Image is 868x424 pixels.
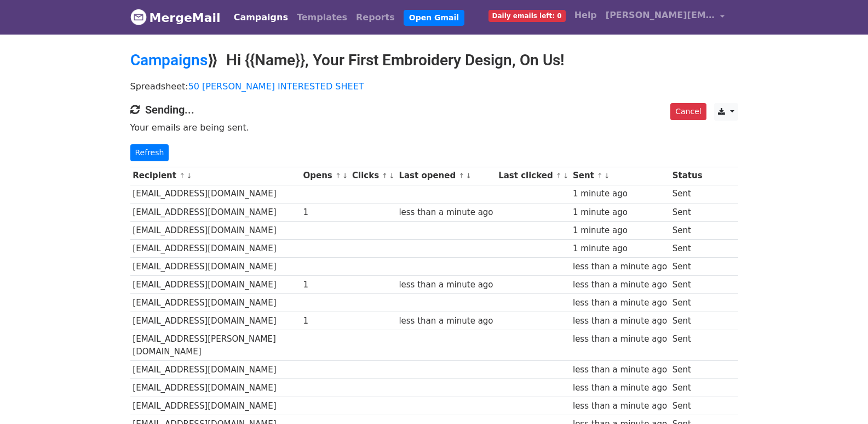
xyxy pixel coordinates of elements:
div: less than a minute ago [573,382,667,394]
td: Sent [670,397,705,415]
h4: Sending... [130,103,738,116]
th: Recipient [130,167,301,185]
div: less than a minute ago [573,333,667,346]
td: [EMAIL_ADDRESS][DOMAIN_NAME] [130,185,301,203]
a: Daily emails left: 0 [484,4,570,26]
div: less than a minute ago [573,261,667,273]
a: Campaigns [130,51,208,69]
td: Sent [670,379,705,397]
div: 1 minute ago [573,224,667,237]
div: 1 minute ago [573,206,667,219]
a: Open Gmail [404,10,464,26]
td: Sent [670,185,705,203]
td: [EMAIL_ADDRESS][DOMAIN_NAME] [130,203,301,221]
td: Sent [670,330,705,361]
a: Help [570,4,601,26]
div: 1 [303,315,347,327]
td: Sent [670,361,705,379]
td: [EMAIL_ADDRESS][DOMAIN_NAME] [130,312,301,330]
th: Clicks [349,167,396,185]
img: MergeMail logo [130,9,147,25]
div: less than a minute ago [573,279,667,291]
div: less than a minute ago [573,315,667,327]
iframe: Chat Widget [813,371,868,424]
td: Sent [670,221,705,239]
td: [EMAIL_ADDRESS][DOMAIN_NAME] [130,397,301,415]
td: [EMAIL_ADDRESS][DOMAIN_NAME] [130,221,301,239]
a: 50 [PERSON_NAME] INTERESTED SHEET [188,81,364,92]
td: [EMAIL_ADDRESS][DOMAIN_NAME] [130,294,301,312]
a: ↑ [458,172,464,180]
th: Last clicked [496,167,570,185]
a: ↓ [389,172,395,180]
div: 1 [303,279,347,291]
a: ↓ [342,172,348,180]
a: [PERSON_NAME][EMAIL_ADDRESS][DOMAIN_NAME] [601,4,729,30]
td: [EMAIL_ADDRESS][DOMAIN_NAME] [130,258,301,276]
a: Cancel [670,103,706,120]
a: ↓ [465,172,472,180]
p: Your emails are being sent. [130,122,738,133]
div: 1 minute ago [573,242,667,255]
td: [EMAIL_ADDRESS][DOMAIN_NAME] [130,239,301,257]
div: less than a minute ago [573,400,667,412]
a: Refresh [130,144,169,161]
td: Sent [670,294,705,312]
div: less than a minute ago [399,279,493,291]
div: 1 minute ago [573,188,667,200]
span: Daily emails left: 0 [488,10,566,22]
a: ↑ [335,172,341,180]
div: less than a minute ago [399,315,493,327]
div: 1 [303,206,347,219]
span: [PERSON_NAME][EMAIL_ADDRESS][DOMAIN_NAME] [606,9,715,22]
td: Sent [670,258,705,276]
td: [EMAIL_ADDRESS][PERSON_NAME][DOMAIN_NAME] [130,330,301,361]
td: [EMAIL_ADDRESS][DOMAIN_NAME] [130,379,301,397]
td: [EMAIL_ADDRESS][DOMAIN_NAME] [130,276,301,294]
a: ↓ [604,172,610,180]
td: [EMAIL_ADDRESS][DOMAIN_NAME] [130,361,301,379]
th: Opens [301,167,350,185]
td: Sent [670,203,705,221]
td: Sent [670,276,705,294]
a: ↓ [186,172,192,180]
a: ↑ [179,172,185,180]
div: less than a minute ago [573,297,667,309]
a: ↓ [563,172,569,180]
a: ↑ [556,172,562,180]
td: Sent [670,312,705,330]
a: Campaigns [229,7,292,29]
div: less than a minute ago [399,206,493,219]
th: Last opened [396,167,496,185]
a: ↑ [597,172,603,180]
h2: ⟫ Hi {{Name}}, Your First Embroidery Design, On Us! [130,51,738,70]
th: Sent [570,167,670,185]
div: less than a minute ago [573,364,667,376]
a: ↑ [382,172,388,180]
p: Spreadsheet: [130,81,738,92]
th: Status [670,167,705,185]
td: Sent [670,239,705,257]
a: Reports [352,7,399,29]
a: Templates [292,7,352,29]
a: MergeMail [130,6,221,29]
